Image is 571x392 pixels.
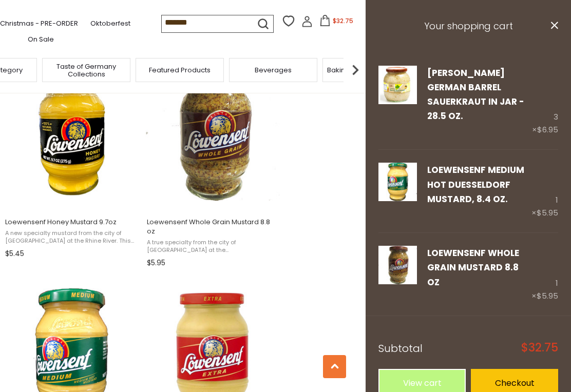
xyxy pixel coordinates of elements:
[149,66,211,74] a: Featured Products
[531,163,558,220] div: 1 ×
[5,218,138,227] span: Loewensenf Honey Mustard 9.7oz
[378,66,417,104] img: Kuehne German Barrel Sauerkraut in Jar
[531,246,558,303] div: 1 ×
[521,342,558,354] span: $32.75
[378,246,417,303] a: Lowensenf Whole Grain Mustard
[532,66,558,137] div: 3 ×
[5,248,24,259] span: $5.45
[427,247,519,288] a: Loewensenf Whole Grain Mustard 8.8 oz
[5,229,138,245] span: A new specialty mustard from the city of [GEOGRAPHIC_DATA] at the Rhine River. This honey mustard...
[378,246,417,284] img: Lowensenf Whole Grain Mustard
[147,258,165,268] span: $5.95
[90,18,130,29] a: Oktoberfest
[4,56,140,262] a: Loewensenf Honey Mustard 9.7oz
[427,164,524,205] a: Loewensenf Medium Hot Duesseldorf Mustard, 8.4 oz.
[145,56,281,271] a: Loewensenf Whole Grain Mustard 8.8 oz
[315,15,358,30] button: $32.75
[537,290,558,301] span: $5.95
[147,239,280,254] span: A true specialty from the city of [GEOGRAPHIC_DATA] at the [GEOGRAPHIC_DATA]. This whole grain mu...
[378,163,417,201] img: Lowensenf Medium Mustard
[327,66,407,74] a: Baking, Cakes, Desserts
[427,67,524,123] a: [PERSON_NAME] German Barrel Sauerkraut in Jar - 28.5 oz.
[378,341,423,356] span: Subtotal
[333,16,353,25] span: $32.75
[345,60,366,80] img: next arrow
[255,66,292,74] a: Beverages
[147,218,280,236] span: Loewensenf Whole Grain Mustard 8.8 oz
[537,124,558,135] span: $6.95
[4,65,140,201] img: Loewensenf Honey Mustard 9.7oz
[45,63,127,78] a: Taste of Germany Collections
[378,163,417,220] a: Lowensenf Medium Mustard
[378,66,417,137] a: Kuehne German Barrel Sauerkraut in Jar
[28,34,54,45] a: On Sale
[537,207,558,218] span: $5.95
